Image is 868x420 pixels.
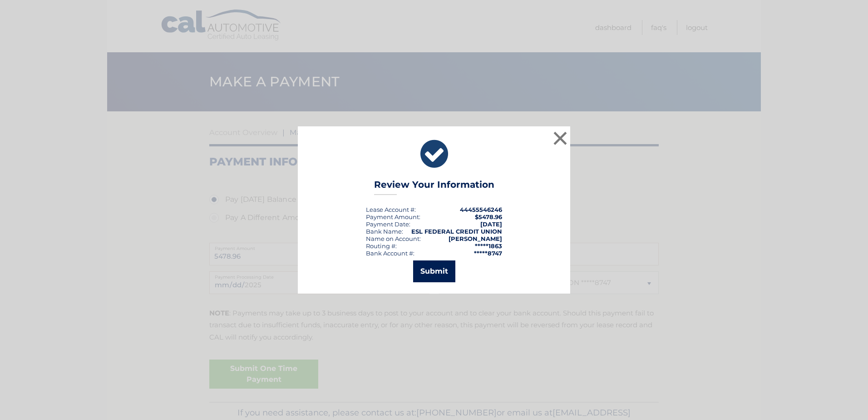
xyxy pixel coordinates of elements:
div: Routing #: [366,242,397,250]
strong: 44455546246 [460,206,502,213]
button: × [551,129,569,147]
div: Bank Account #: [366,250,414,257]
div: Bank Name: [366,228,403,235]
h3: Review Your Information [374,179,494,195]
div: : [366,220,410,228]
span: [DATE] [480,220,502,228]
span: Payment Date [366,220,409,228]
strong: [PERSON_NAME] [449,235,502,242]
button: Submit [413,260,455,282]
span: $5478.96 [475,213,502,220]
div: Payment Amount: [366,213,420,220]
strong: ESL FEDERAL CREDIT UNION [411,228,502,235]
div: Name on Account: [366,235,421,242]
div: Lease Account #: [366,206,416,213]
